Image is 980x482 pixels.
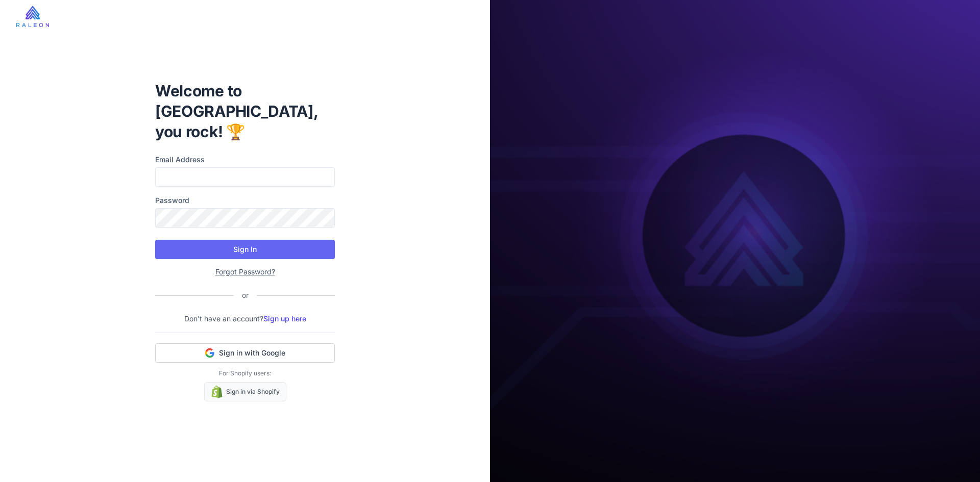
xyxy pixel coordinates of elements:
[155,195,335,206] label: Password
[16,6,49,27] img: raleon-logo-whitebg.9aac0268.jpg
[234,290,257,301] div: or
[155,369,335,378] p: For Shopify users:
[155,313,335,324] p: Don't have an account?
[155,81,335,142] h1: Welcome to [GEOGRAPHIC_DATA], you rock! 🏆
[155,343,335,363] button: Sign in with Google
[215,267,275,276] a: Forgot Password?
[155,240,335,259] button: Sign In
[219,348,285,358] span: Sign in with Google
[155,154,335,165] label: Email Address
[204,382,286,401] a: Sign in via Shopify
[263,314,306,323] a: Sign up here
